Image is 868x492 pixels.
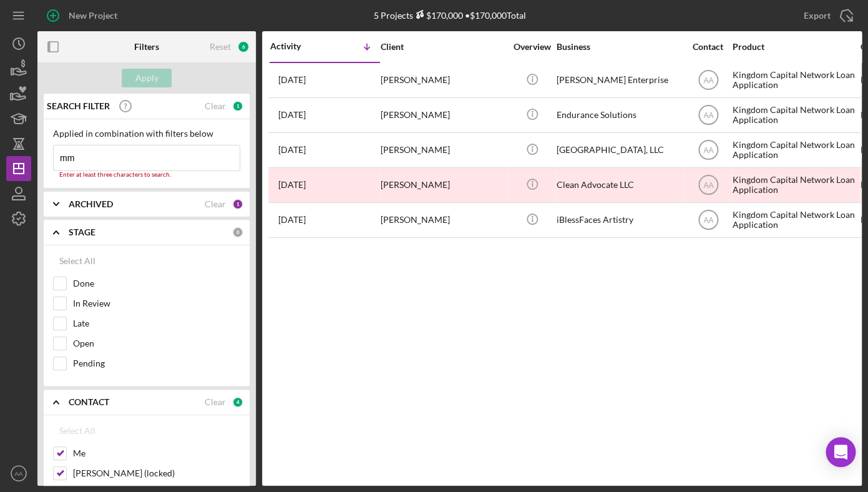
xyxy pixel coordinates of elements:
div: Kingdom Capital Network Loan Application [733,64,857,97]
label: Late [73,317,240,330]
div: Reset [210,42,231,52]
div: [PERSON_NAME] [381,204,505,237]
div: Client [381,42,505,52]
b: SEARCH FILTER [47,101,110,111]
div: Kingdom Capital Network Loan Application [733,99,857,132]
text: AA [703,216,713,225]
text: AA [703,111,713,120]
div: Export [804,3,831,28]
div: Enter at least three characters to search. [53,171,240,179]
div: 4 [232,396,243,408]
div: Overview [509,42,555,52]
button: Select All [53,248,102,273]
div: 6 [237,41,250,53]
time: 2025-06-25 18:51 [278,145,306,155]
div: New Project [69,3,117,28]
div: Product [733,42,857,52]
b: Filters [134,42,159,52]
div: [PERSON_NAME] [381,134,505,167]
div: Apply [135,69,158,87]
div: 1 [232,199,243,210]
div: Clear [205,199,226,209]
div: Activity [270,41,325,51]
div: Select All [59,418,95,443]
label: In Review [73,297,240,310]
b: ARCHIVED [69,199,113,209]
div: [PERSON_NAME] [381,169,505,202]
div: Endurance Solutions [557,99,681,132]
div: Kingdom Capital Network Loan Application [733,134,857,167]
b: STAGE [69,227,95,237]
time: 2025-06-19 15:38 [278,180,306,190]
time: 2025-05-20 18:02 [278,215,306,225]
text: AA [703,146,713,155]
div: Open Intercom Messenger [826,437,856,467]
div: Business [557,42,681,52]
div: Kingdom Capital Network Loan Application [733,204,857,237]
button: Select All [53,418,102,443]
label: [PERSON_NAME] (locked) [73,467,240,480]
b: CONTACT [69,397,109,407]
div: Clear [205,101,226,111]
time: 2025-06-26 20:07 [278,110,306,120]
div: [PERSON_NAME] [381,64,505,97]
text: AA [703,76,713,85]
div: 0 [232,227,243,238]
div: 5 Projects • $170,000 Total [373,10,525,21]
label: Open [73,337,240,350]
div: Applied in combination with filters below [53,129,240,139]
label: Done [73,277,240,290]
div: Select All [59,248,95,273]
div: [PERSON_NAME] [381,99,505,132]
button: Export [791,3,862,28]
div: [GEOGRAPHIC_DATA], LLC [557,134,681,167]
div: Kingdom Capital Network Loan Application [733,169,857,202]
text: AA [15,470,23,477]
div: Contact [685,42,731,52]
div: $170,000 [412,10,462,21]
text: AA [703,181,713,190]
div: 1 [232,101,243,112]
div: Clear [205,397,226,407]
label: Me [73,447,240,460]
time: 2025-07-02 17:37 [278,75,306,85]
div: iBlessFaces Artistry [557,204,681,237]
div: Clean Advocate LLC [557,169,681,202]
button: New Project [37,3,130,28]
button: Apply [122,69,172,87]
label: Pending [73,357,240,370]
button: AA [6,461,31,486]
div: [PERSON_NAME] Enterprise [557,64,681,97]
